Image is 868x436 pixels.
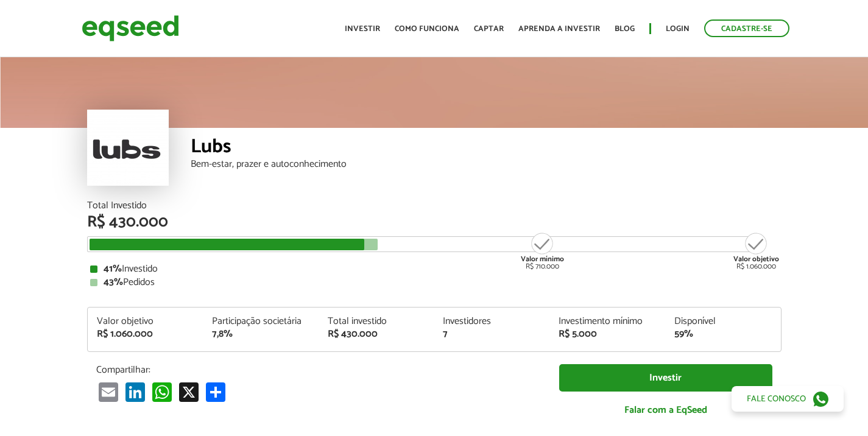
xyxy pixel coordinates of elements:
[674,317,772,326] div: Disponível
[521,253,564,265] strong: Valor mínimo
[104,274,123,290] strong: 43%
[104,261,122,277] strong: 41%
[96,382,121,402] a: Email
[732,386,844,412] a: Fale conosco
[123,382,147,402] a: LinkedIn
[97,317,194,326] div: Valor objetivo
[733,231,779,270] div: R$ 1.060.000
[443,317,540,326] div: Investidores
[518,25,600,33] a: Aprenda a investir
[212,317,309,326] div: Participação societária
[559,398,772,423] a: Falar com a EqSeed
[674,329,772,339] div: 59%
[203,382,228,402] a: Compartilhar
[666,25,690,33] a: Login
[443,329,540,339] div: 7
[90,264,778,274] div: Investido
[82,12,179,44] img: EqSeed
[96,364,541,376] p: Compartilhar:
[177,382,201,402] a: X
[559,364,772,392] a: Investir
[87,201,782,211] div: Total Investido
[328,329,425,339] div: R$ 430.000
[212,329,309,339] div: 7,8%
[474,25,504,33] a: Captar
[87,214,782,230] div: R$ 430.000
[150,382,174,402] a: WhatsApp
[345,25,380,33] a: Investir
[395,25,459,33] a: Como funciona
[97,329,194,339] div: R$ 1.060.000
[191,160,782,169] div: Bem-estar, prazer e autoconhecimento
[559,317,656,326] div: Investimento mínimo
[90,278,778,287] div: Pedidos
[733,253,779,265] strong: Valor objetivo
[191,137,782,160] div: Lubs
[559,329,656,339] div: R$ 5.000
[520,231,565,270] div: R$ 710.000
[704,19,789,37] a: Cadastre-se
[328,317,425,326] div: Total investido
[615,25,635,33] a: Blog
